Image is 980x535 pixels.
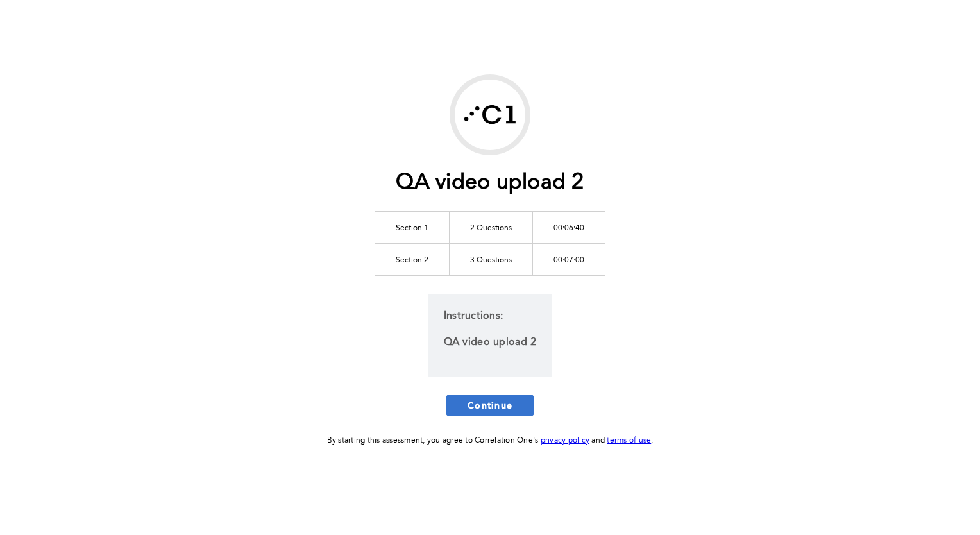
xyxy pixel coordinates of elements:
[533,211,605,243] td: 00:06:40
[455,80,525,150] img: Correlation One
[446,395,534,416] button: Continue
[396,170,584,196] h1: QA video upload 2
[541,437,590,445] a: privacy policy
[444,334,536,352] p: QA video upload 2
[533,243,605,275] td: 00:07:00
[327,434,654,448] div: By starting this assessment, you agree to Correlation One's and .
[468,399,512,411] span: Continue
[375,211,450,243] td: Section 1
[450,211,533,243] td: 2 Questions
[607,437,651,445] a: terms of use
[428,294,552,377] div: Instructions:
[450,243,533,275] td: 3 Questions
[375,243,450,275] td: Section 2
